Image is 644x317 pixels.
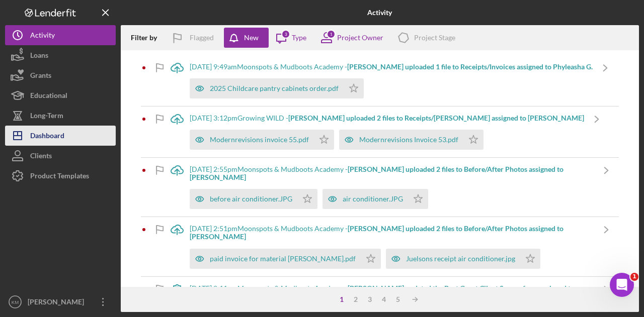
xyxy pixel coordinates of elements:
div: Flagged [190,28,214,48]
div: Activity [30,25,55,48]
button: air conditioner.JPG [323,189,428,209]
div: 2 [349,295,363,303]
div: Dashboard [30,126,64,148]
button: before air conditioner.JPG [190,189,317,209]
div: Loans [30,45,48,68]
div: New [244,28,259,48]
b: [PERSON_NAME] updated the Post Grant Client Survey form assigned to Phyleasha G. [190,284,575,300]
a: [DATE] 2:55pmMoonspots & Mudboots Academy -[PERSON_NAME] uploaded 2 files to Before/After Photos ... [165,158,619,217]
div: Juelsons receipt air conditioner.jpg [406,255,515,263]
div: 4 [377,295,391,303]
button: paid invoice for material [PERSON_NAME].pdf [190,249,381,269]
button: Modernrevisions invoice 55.pdf [190,130,334,150]
button: New [224,28,269,48]
button: Long-Term [5,105,116,126]
button: Activity [5,25,116,45]
button: Educational [5,85,116,105]
button: Loans [5,45,116,65]
b: [PERSON_NAME] uploaded 2 files to Receipts/[PERSON_NAME] assigned to [PERSON_NAME] [288,114,584,122]
div: [DATE] 3:12pm Growing WILD - [190,114,584,122]
div: 3 [363,295,377,303]
a: [DATE] 9:49amMoonspots & Mudboots Academy -[PERSON_NAME] uploaded 1 file to Receipts/Invoices ass... [165,55,618,106]
button: Dashboard [5,126,116,146]
button: Juelsons receipt air conditioner.jpg [386,249,540,269]
button: Modernrevisions Invoice 53.pdf [339,130,484,150]
div: Educational [30,85,67,108]
button: Grants [5,65,116,85]
iframe: Intercom live chat [610,273,634,297]
div: Project Stage [414,34,455,42]
div: [DATE] 2:55pm Moonspots & Mudboots Academy - [190,165,594,181]
div: paid invoice for material [PERSON_NAME].pdf [210,255,356,263]
b: [PERSON_NAME] uploaded 1 file to Receipts/Invoices assigned to Phyleasha G. [347,62,593,71]
div: [DATE] 9:49am Moonspots & Mudboots Academy - [190,63,593,71]
div: Product Templates [30,166,89,188]
div: [DATE] 2:51pm Moonspots & Mudboots Academy - [190,225,594,241]
text: KM [12,299,19,305]
div: Modernrevisions Invoice 53.pdf [359,136,458,144]
a: [DATE] 2:11pmMoonspots & Mudboots Academy -[PERSON_NAME] updated the Post Grant Client Survey for... [165,277,619,308]
div: Clients [30,146,52,168]
b: [PERSON_NAME] uploaded 2 files to Before/After Photos assigned to [PERSON_NAME] [190,224,563,241]
div: 3 [281,30,290,39]
button: Flagged [165,28,224,48]
b: [PERSON_NAME] uploaded 2 files to Before/After Photos assigned to [PERSON_NAME] [190,165,563,181]
button: Clients [5,146,116,166]
div: 5 [391,295,405,303]
div: Project Owner [337,34,383,42]
b: Activity [367,9,392,17]
div: Modernrevisions invoice 55.pdf [210,136,309,144]
div: Type [292,34,306,42]
button: Product Templates [5,166,116,186]
div: [PERSON_NAME] [25,292,91,314]
div: 1 [335,295,349,303]
button: KM[PERSON_NAME] [5,292,116,312]
a: [DATE] 2:51pmMoonspots & Mudboots Academy -[PERSON_NAME] uploaded 2 files to Before/After Photos ... [165,217,619,276]
div: Long-Term [30,105,63,128]
div: air conditioner.JPG [343,195,403,203]
div: [DATE] 2:11pm Moonspots & Mudboots Academy - [190,284,594,300]
div: Filter by [131,34,165,42]
div: Grants [30,65,51,88]
a: [DATE] 3:12pmGrowing WILD -[PERSON_NAME] uploaded 2 files to Receipts/[PERSON_NAME] assigned to [... [165,107,609,157]
div: 1 [327,30,336,39]
div: before air conditioner.JPG [210,195,292,203]
span: 1 [630,273,638,281]
button: 2025 Childcare pantry cabinets order.pdf [190,78,364,98]
div: 2025 Childcare pantry cabinets order.pdf [210,84,339,92]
